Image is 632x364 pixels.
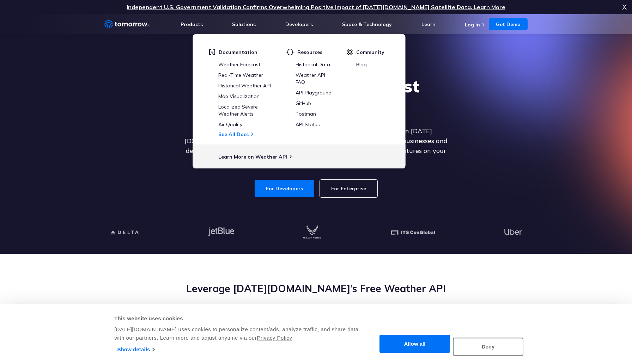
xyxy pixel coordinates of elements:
div: This website uses cookies [114,314,359,323]
a: Home link [104,19,150,30]
a: Space & Technology [342,21,392,27]
div: [DATE][DOMAIN_NAME] uses cookies to personalize content/ads, analyze traffic, and share data with... [114,325,359,342]
a: Air Quality [218,121,242,128]
a: Learn [421,21,436,27]
a: Solutions [232,21,256,27]
span: Resources [297,49,322,55]
a: Independent U.S. Government Validation Confirms Overwhelming Positive Impact of [DATE][DOMAIN_NAM... [127,4,505,11]
p: Get reliable and precise weather data through our free API. Count on [DATE][DOMAIN_NAME] for quic... [180,126,452,166]
a: Get Demo [489,18,528,30]
a: Real-Time Weather [218,72,263,78]
a: Privacy Policy [257,335,292,341]
h2: Leverage [DATE][DOMAIN_NAME]’s Free Weather API [104,282,528,295]
span: Documentation [219,49,257,55]
button: Deny [453,338,523,356]
img: brackets.svg [286,49,294,55]
h1: Explore the World’s Best Weather API [180,75,452,118]
span: Community [356,49,384,55]
a: Localized Severe Weather Alerts [218,104,258,117]
a: Log In [465,21,480,28]
a: Historical Weather API [218,82,271,89]
a: Map Visualization [218,93,260,99]
a: Postman [296,111,316,117]
a: For Developers [255,180,314,197]
button: Allow all [379,335,450,353]
a: For Enterprise [320,180,377,197]
a: Products [181,21,203,27]
a: GitHub [296,100,311,106]
img: tio-c.svg [347,49,353,55]
a: Learn More on Weather API [218,154,287,160]
img: doc.svg [209,49,215,55]
a: Blog [356,61,367,68]
a: Historical Data [296,61,330,68]
a: Weather Forecast [218,61,260,68]
a: API Playground [296,90,332,96]
a: API Status [296,121,320,128]
a: Weather API FAQ [296,72,325,85]
a: See All Docs [218,131,249,137]
a: Developers [285,21,313,27]
a: Show details [117,344,154,355]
